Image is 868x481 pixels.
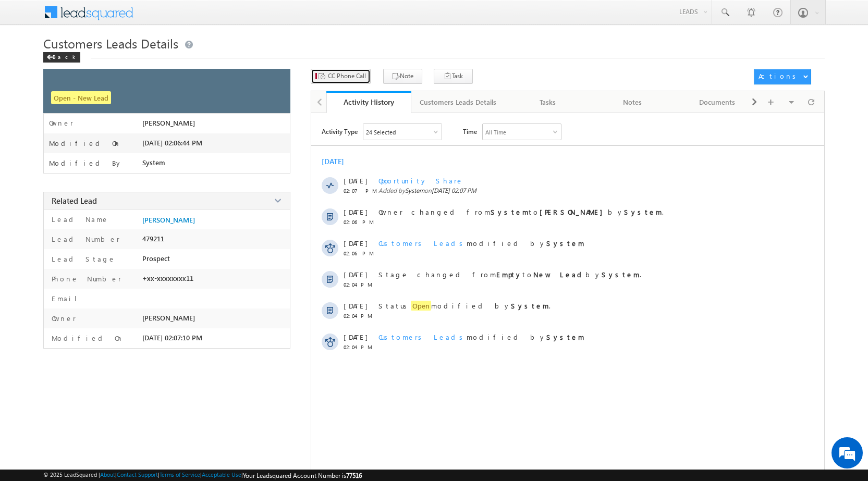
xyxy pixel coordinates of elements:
label: Lead Name [49,215,109,224]
span: Time [463,124,477,139]
span: 02:04 PM [344,281,375,288]
div: Activity History [334,97,404,107]
button: CC Phone Call [311,69,371,84]
span: [PERSON_NAME] [142,314,195,322]
span: Owner changed from to by . [378,207,664,216]
a: Customers Leads Details [411,91,506,113]
span: Added by on [378,187,780,194]
a: Documents [675,91,760,113]
button: Note [383,69,422,84]
span: [DATE] [344,332,367,341]
label: Lead Number [49,235,120,243]
span: modified by [378,332,584,341]
a: About [100,471,115,478]
div: Tasks [514,96,581,108]
span: modified by [378,239,584,248]
strong: System [546,332,584,341]
label: Modified By [49,159,123,167]
div: Customers Leads Details [420,96,496,108]
strong: System [602,270,640,279]
strong: System [624,207,662,216]
label: Owner [49,119,74,127]
span: Status modified by . [378,301,551,311]
span: Stage changed from to by . [378,270,641,279]
span: Activity Type [322,124,358,139]
strong: System [491,207,529,216]
span: 02:04 PM [344,313,375,319]
span: 479211 [142,235,164,243]
a: [PERSON_NAME] [142,216,195,224]
span: Customers Leads [378,332,467,341]
span: Opportunity Share [378,176,463,185]
span: System [142,158,165,167]
span: [DATE] 02:07:10 PM [142,334,202,342]
strong: New Lead [533,270,585,279]
button: Task [434,69,473,84]
span: [DATE] 02:06:44 PM [142,139,202,147]
label: Modified On [49,139,121,147]
strong: [PERSON_NAME] [540,207,608,216]
span: Customers Leads Details [43,35,178,52]
a: Contact Support [117,471,158,478]
span: System [405,187,424,194]
span: [DATE] 02:07 PM [432,187,476,194]
div: Documents [683,96,751,108]
div: [DATE] [322,156,356,166]
div: Actions [759,71,800,81]
span: Your Leadsquared Account Number is [243,472,362,479]
strong: Empty [496,270,522,279]
a: Terms of Service [160,471,200,478]
a: Acceptable Use [202,471,241,478]
div: Back [43,52,80,63]
span: [DATE] [344,176,367,185]
label: Email [49,294,85,303]
span: Related Lead [52,195,97,206]
span: 02:06 PM [344,250,375,256]
a: Activity History [326,91,411,113]
span: [DATE] [344,207,367,216]
span: [DATE] [344,270,367,279]
span: CC Phone Call [328,71,366,81]
span: 02:07 PM [344,188,375,194]
span: Open [411,301,431,311]
div: 24 Selected [366,129,396,135]
strong: System [511,301,549,310]
span: 77516 [346,472,362,479]
span: [DATE] [344,239,367,248]
div: Notes [599,96,666,108]
span: Customers Leads [378,239,467,248]
span: 02:04 PM [344,344,375,350]
label: Modified On [49,334,124,342]
span: Prospect [142,254,170,263]
a: Tasks [506,91,591,113]
span: +xx-xxxxxxxx11 [142,274,193,282]
div: All Time [485,129,506,135]
strong: System [546,239,584,248]
span: © 2025 LeadSquared | | | | | [43,471,362,479]
span: 02:06 PM [344,219,375,225]
button: Actions [754,69,811,84]
label: Phone Number [49,274,121,283]
a: Notes [591,91,676,113]
span: [PERSON_NAME] [142,119,195,127]
span: [DATE] [344,301,367,310]
label: Owner [49,314,76,323]
label: Lead Stage [49,254,116,263]
span: Open - New Lead [51,91,111,104]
